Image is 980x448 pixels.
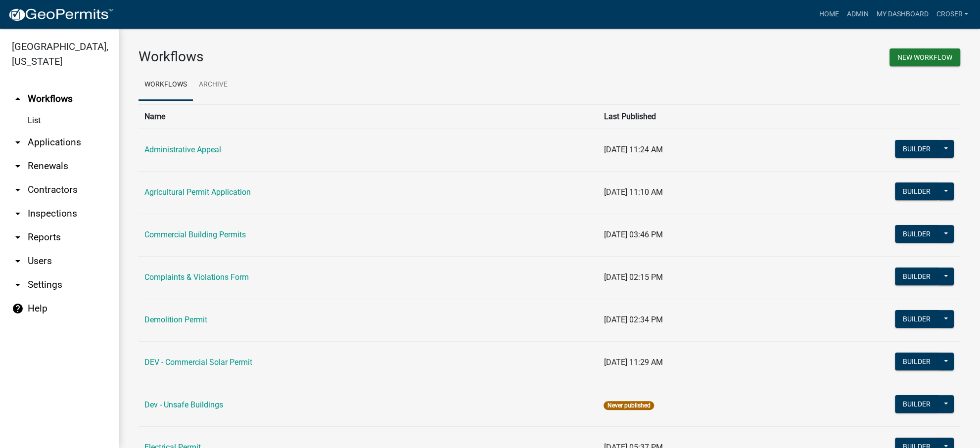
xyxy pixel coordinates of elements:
[604,187,662,197] span: [DATE] 11:10 AM
[842,5,872,24] a: Admin
[12,93,24,105] i: arrow_drop_up
[12,208,24,220] i: arrow_drop_down
[12,255,24,267] i: arrow_drop_down
[815,5,842,24] a: Home
[895,310,938,328] button: Builder
[144,230,246,239] a: Commercial Building Permits
[144,400,223,409] a: Dev - Unsafe Buildings
[144,358,252,367] a: DEV - Commercial Solar Permit
[12,279,24,291] i: arrow_drop_down
[895,268,938,285] button: Builder
[604,272,662,282] span: [DATE] 02:15 PM
[598,104,778,129] th: Last Published
[889,48,960,66] button: New Workflow
[895,395,938,413] button: Builder
[139,69,193,101] a: Workflows
[144,272,249,282] a: Complaints & Violations Form
[12,136,24,148] i: arrow_drop_down
[139,104,598,129] th: Name
[193,69,233,101] a: Archive
[895,140,938,158] button: Builder
[144,315,207,324] a: Demolition Permit
[144,187,251,197] a: Agricultural Permit Application
[604,145,662,154] span: [DATE] 11:24 AM
[139,48,542,65] h3: Workflows
[872,5,932,24] a: My Dashboard
[895,353,938,370] button: Builder
[895,182,938,200] button: Builder
[12,160,24,172] i: arrow_drop_down
[12,231,24,243] i: arrow_drop_down
[12,184,24,196] i: arrow_drop_down
[932,5,972,24] a: croser
[895,225,938,243] button: Builder
[604,230,662,239] span: [DATE] 03:46 PM
[144,145,221,154] a: Administrative Appeal
[12,303,24,314] i: help
[604,401,653,410] span: Never published
[604,315,662,324] span: [DATE] 02:34 PM
[604,358,662,367] span: [DATE] 11:29 AM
